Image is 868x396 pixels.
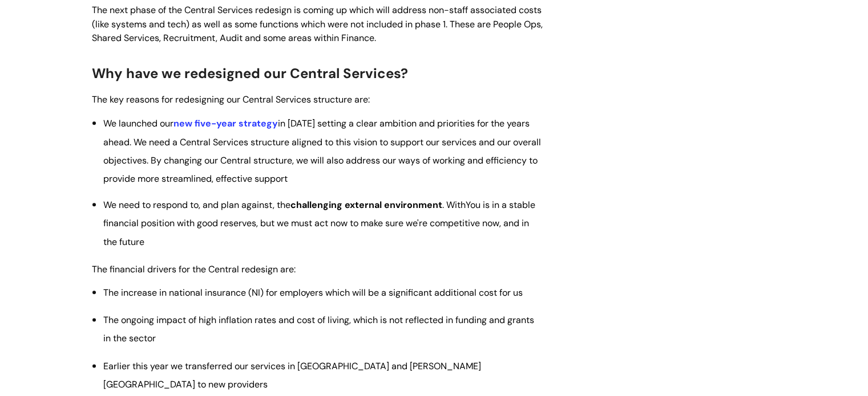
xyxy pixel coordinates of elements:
[173,117,278,129] a: new five-year strategy
[92,4,543,44] span: The next phase of the Central Services redesign is coming up which will address non-staff associa...
[290,199,442,211] strong: challenging external environment
[103,199,535,248] span: We need to respond to, and plan against, the . WithYou is in a stable financial position with goo...
[103,117,541,185] span: We launched our in [DATE] setting a clear ambition and priorities for the years ahead. We need a ...
[103,360,481,390] span: Earlier this year we transferred our services in [GEOGRAPHIC_DATA] and [PERSON_NAME][GEOGRAPHIC_D...
[92,263,296,275] span: The financial drivers for the Central redesign are:
[103,314,534,344] span: The ongoing impact of high inflation rates and cost of living, which is not reflected in funding ...
[103,287,523,299] span: The increase in national insurance (NI) for employers which will be a significant additional cost...
[92,93,370,105] span: The key reasons for redesigning our Central Services structure are:
[92,64,408,82] span: Why have we redesigned our Central Services?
